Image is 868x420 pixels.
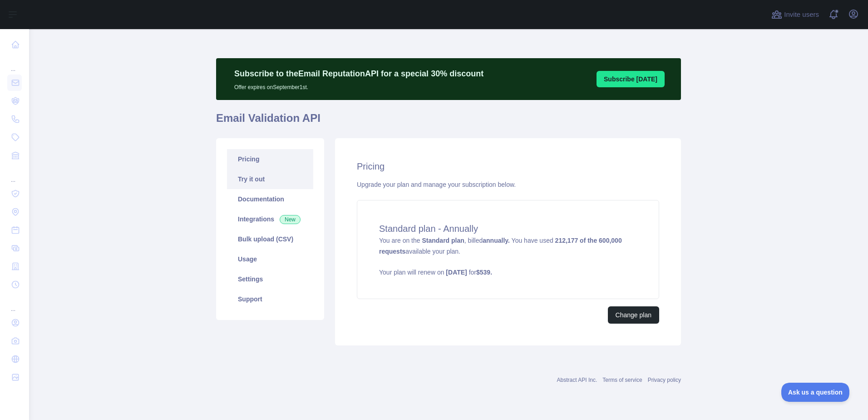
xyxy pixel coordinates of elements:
[227,169,313,189] a: Try it out
[234,67,483,80] p: Subscribe to the Email Reputation API for a special 30 % discount
[608,306,659,324] button: Change plan
[557,377,597,383] a: Abstract API Inc.
[379,237,637,277] span: You are on the , billed You have used available your plan.
[280,215,301,224] span: New
[227,189,313,209] a: Documentation
[379,268,637,277] p: Your plan will renew on for
[234,80,483,91] p: Offer expires on September 1st.
[769,7,821,22] button: Invite users
[7,55,22,73] div: ...
[357,180,659,189] div: Upgrade your plan and manage your subscription below.
[227,249,313,269] a: Usage
[227,149,313,169] a: Pricing
[357,160,659,173] h2: Pricing
[784,10,819,20] span: Invite users
[7,295,22,313] div: ...
[379,237,622,255] strong: 212,177 of the 600,000 requests
[476,269,492,276] strong: $ 539 .
[227,289,313,309] a: Support
[781,383,850,402] iframe: Toggle Customer Support
[227,269,313,289] a: Settings
[216,111,681,133] h1: Email Validation API
[602,377,642,383] a: Terms of service
[483,237,510,244] strong: annually.
[379,222,637,235] h4: Standard plan - Annually
[227,209,313,229] a: Integrations New
[227,229,313,249] a: Bulk upload (CSV)
[422,237,464,244] strong: Standard plan
[7,165,22,184] div: ...
[597,71,665,87] button: Subscribe [DATE]
[648,377,681,383] a: Privacy policy
[446,269,467,276] strong: [DATE]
